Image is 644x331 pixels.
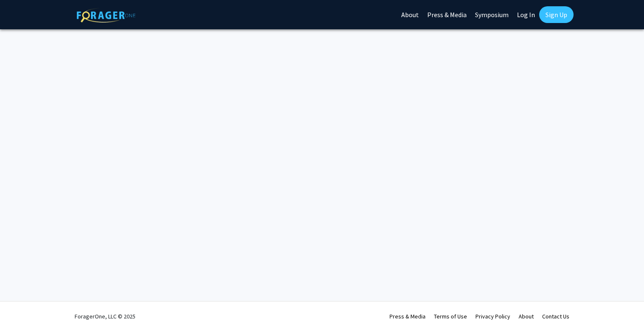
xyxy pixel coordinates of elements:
[542,313,569,320] a: Contact Us
[390,313,426,320] a: Press & Media
[434,313,467,320] a: Terms of Use
[539,6,574,23] a: Sign Up
[75,302,135,331] div: ForagerOne, LLC © 2025
[77,8,135,23] img: ForagerOne Logo
[519,313,534,320] a: About
[475,313,510,320] a: Privacy Policy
